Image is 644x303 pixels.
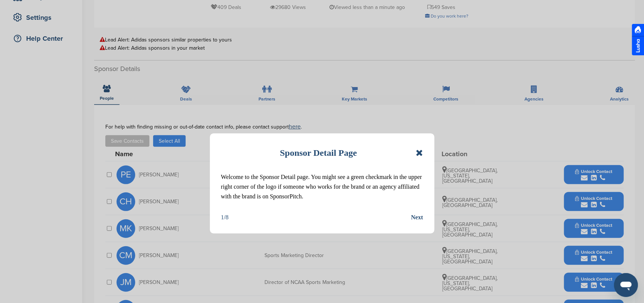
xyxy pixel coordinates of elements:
[221,172,423,201] p: Welcome to the Sponsor Detail page. You might see a green checkmark in the upper right corner of ...
[280,145,357,161] h1: Sponsor Detail Page
[411,213,423,222] button: Next
[221,213,229,222] div: 1/8
[614,273,638,297] iframe: Button to launch messaging window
